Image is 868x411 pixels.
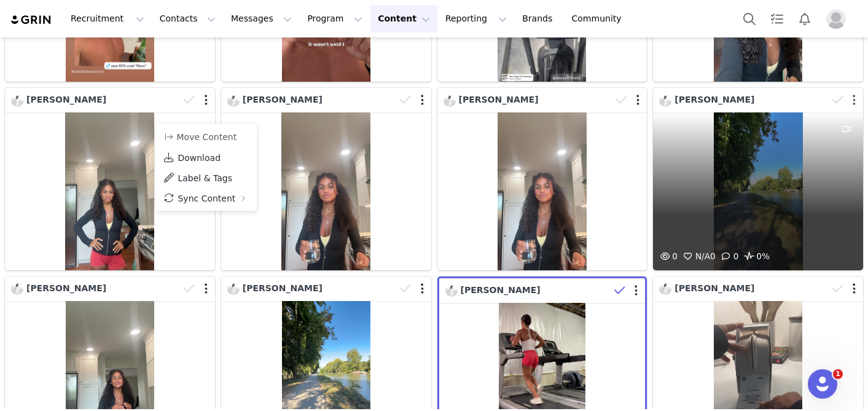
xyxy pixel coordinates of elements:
span: [PERSON_NAME] [26,95,106,104]
span: [PERSON_NAME] [243,95,323,104]
button: Search [736,5,763,33]
span: [PERSON_NAME] [674,95,754,104]
span: [PERSON_NAME] [674,283,754,293]
span: Download [178,153,221,163]
img: 1f501082-b9f1-40c5-bff0-1e7e01b59804.jpg [659,283,671,295]
img: grin logo [10,14,53,26]
button: Contacts [152,5,223,33]
span: 0% [741,249,770,264]
span: 0 [719,251,739,261]
span: Label & Tags [178,173,232,183]
span: N/A [681,251,710,261]
span: Sync Content [178,194,235,203]
button: Reporting [438,5,514,33]
span: 0 [681,251,716,261]
img: 1f501082-b9f1-40c5-bff0-1e7e01b59804.jpg [11,283,23,295]
a: Tasks [764,5,791,33]
button: Program [300,5,370,33]
button: Notifications [791,5,818,33]
img: placeholder-profile.jpg [826,9,846,29]
a: Brands [515,5,563,33]
span: [PERSON_NAME] [26,283,106,293]
iframe: Intercom live chat [808,369,837,399]
button: Content [370,5,437,33]
img: 1f501082-b9f1-40c5-bff0-1e7e01b59804.jpg [445,284,458,297]
span: 0 [657,251,678,261]
button: Messages [224,5,299,33]
img: 1f501082-b9f1-40c5-bff0-1e7e01b59804.jpg [444,95,456,107]
img: 1f501082-b9f1-40c5-bff0-1e7e01b59804.jpg [227,95,240,107]
span: 1 [833,369,843,379]
i: icon: right [240,195,246,202]
img: 1f501082-b9f1-40c5-bff0-1e7e01b59804.jpg [11,95,23,107]
span: [PERSON_NAME] [461,285,541,295]
span: [PERSON_NAME] [459,95,539,104]
a: Community [565,5,635,33]
a: Download [155,147,257,168]
button: Profile [819,9,858,29]
button: Move Content [163,130,237,144]
img: 1f501082-b9f1-40c5-bff0-1e7e01b59804.jpg [227,283,240,295]
button: Recruitment [63,5,152,33]
img: 1f501082-b9f1-40c5-bff0-1e7e01b59804.jpg [659,95,671,107]
span: [PERSON_NAME] [243,283,323,293]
